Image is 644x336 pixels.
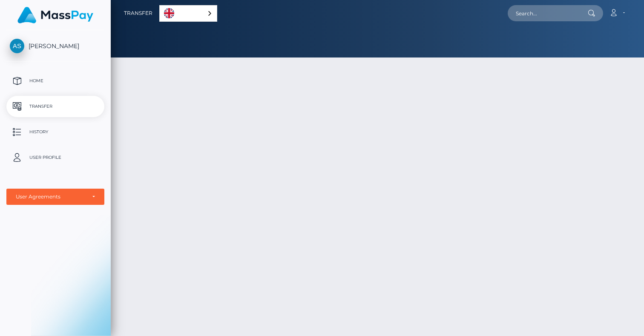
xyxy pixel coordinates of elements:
span: [PERSON_NAME] [6,42,104,50]
img: MassPay [17,7,93,23]
div: User Agreements [16,193,86,200]
a: Transfer [6,96,104,117]
a: History [6,121,104,143]
p: Transfer [10,100,101,113]
button: User Agreements [6,189,104,205]
p: History [10,126,101,138]
aside: Language selected: English [159,5,217,22]
p: User Profile [10,151,101,164]
input: Search... [508,5,588,21]
a: English [160,6,217,21]
p: Home [10,75,101,87]
div: Language [159,5,217,22]
a: Transfer [124,4,152,22]
a: User Profile [6,147,104,168]
a: Home [6,70,104,92]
